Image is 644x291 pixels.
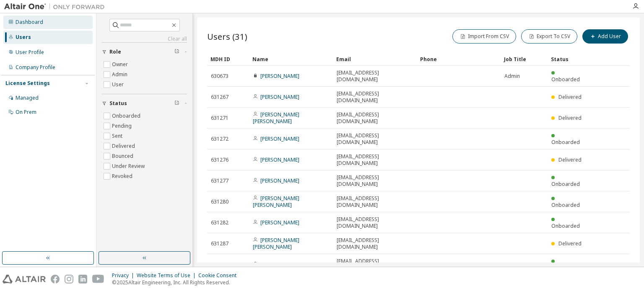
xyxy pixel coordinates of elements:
span: Onboarded [551,180,580,188]
span: Delivered [558,93,582,100]
img: facebook.svg [51,275,60,283]
a: [PERSON_NAME] [260,177,299,184]
span: 631267 [211,94,229,100]
div: User Profile [16,49,44,56]
div: Job Title [504,52,544,66]
label: Bounced [112,151,135,161]
span: Status [109,100,127,107]
div: MDH ID [210,52,246,66]
div: License Settings [5,80,50,87]
span: 631289 [211,261,229,268]
a: Clear all [102,36,187,42]
span: Role [109,49,121,55]
a: [PERSON_NAME] [PERSON_NAME] [253,111,299,125]
label: Owner [112,59,130,70]
label: User [112,80,125,90]
div: Dashboard [16,19,43,26]
a: [PERSON_NAME] [260,135,299,142]
span: [EMAIL_ADDRESS][DOMAIN_NAME] [337,90,413,104]
span: Delivered [558,156,582,163]
span: [EMAIL_ADDRESS][DOMAIN_NAME] [337,132,413,146]
div: Email [336,52,413,66]
span: 631277 [211,178,229,184]
span: 631276 [211,157,229,163]
span: 630673 [211,73,229,80]
span: [EMAIL_ADDRESS][DOMAIN_NAME] [337,153,413,167]
div: Company Profile [16,64,55,71]
div: Cookie Consent [198,272,241,279]
img: youtube.svg [92,275,104,283]
span: 631287 [211,240,229,247]
button: Status [102,94,187,113]
div: Status [551,52,586,66]
span: [EMAIL_ADDRESS][DOMAIN_NAME] [337,111,413,125]
label: Under Review [112,161,146,171]
span: Onboarded [551,222,580,229]
span: Clear filter [174,100,179,107]
span: 631272 [211,136,229,142]
span: [EMAIL_ADDRESS][DOMAIN_NAME] [337,174,413,188]
label: Onboarded [112,111,142,121]
div: Privacy [112,272,137,279]
a: [PERSON_NAME] [260,261,299,268]
a: [PERSON_NAME] [260,219,299,226]
label: Admin [112,70,129,80]
button: Import From CSV [452,29,516,44]
span: Clear filter [174,49,179,55]
span: Users (31) [207,31,247,42]
div: Website Terms of Use [137,272,198,279]
span: Admin [504,73,520,80]
img: altair_logo.svg [3,275,46,283]
span: [EMAIL_ADDRESS][DOMAIN_NAME] [337,195,413,209]
span: Onboarded [551,76,580,83]
div: Name [252,52,330,66]
a: [PERSON_NAME] [260,156,299,163]
label: Pending [112,121,133,131]
span: [EMAIL_ADDRESS][DOMAIN_NAME] [337,216,413,229]
p: © 2025 Altair Engineering, Inc. All Rights Reserved. [112,279,241,286]
button: Add User [582,29,628,44]
div: Users [16,34,31,41]
span: 631282 [211,219,229,226]
img: linkedin.svg [78,275,87,283]
span: 631280 [211,198,229,205]
img: instagram.svg [65,275,73,283]
div: Phone [420,52,497,66]
span: Onboarded [551,139,580,146]
span: [EMAIL_ADDRESS][DOMAIN_NAME] [337,237,413,250]
button: Export To CSV [521,29,577,44]
img: Altair One [4,3,109,11]
div: On Prem [16,109,36,116]
a: [PERSON_NAME] [260,72,299,80]
span: Onboarded [551,201,580,209]
label: Delivered [112,141,137,151]
label: Sent [112,131,124,141]
a: [PERSON_NAME] [PERSON_NAME] [253,195,299,209]
a: [PERSON_NAME] [260,93,299,100]
span: Delivered [558,240,582,247]
span: 631271 [211,115,229,121]
label: Revoked [112,171,134,181]
span: [EMAIL_ADDRESS][DOMAIN_NAME] [337,70,413,83]
a: [PERSON_NAME] [PERSON_NAME] [253,237,299,250]
button: Role [102,43,187,61]
div: Managed [16,95,39,101]
span: [EMAIL_ADDRESS][DOMAIN_NAME] [337,258,413,271]
span: Delivered [558,114,582,121]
